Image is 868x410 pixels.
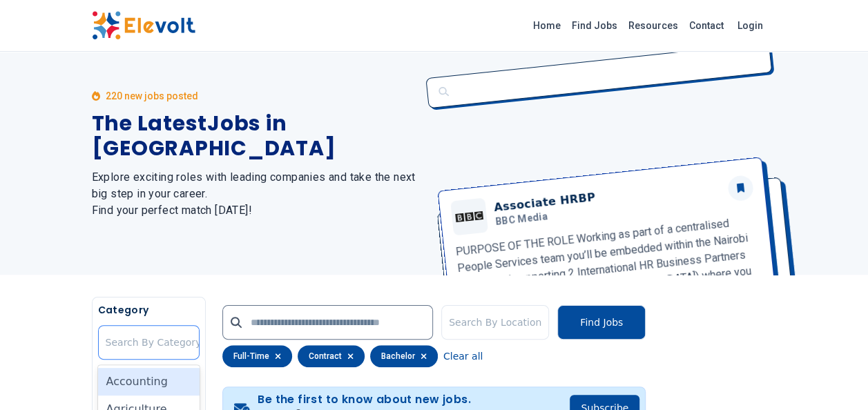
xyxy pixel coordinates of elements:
h5: Category [98,303,200,317]
a: Find Jobs [566,14,623,37]
div: Accounting [98,368,200,396]
div: bachelor [370,345,438,367]
h4: Be the first to know about new jobs. [258,393,518,407]
a: Contact [684,14,729,37]
p: 220 new jobs posted [106,89,198,103]
img: Elevolt [92,11,195,40]
div: full-time [222,345,292,367]
a: Home [528,14,566,37]
iframe: Chat Widget [799,344,868,410]
div: contract [298,345,365,367]
a: Resources [623,14,684,37]
button: Clear all [443,345,483,367]
h1: The Latest Jobs in [GEOGRAPHIC_DATA] [92,111,418,161]
h2: Explore exciting roles with leading companies and take the next big step in your career. Find you... [92,169,418,219]
button: Find Jobs [557,305,646,340]
a: Login [729,12,771,39]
